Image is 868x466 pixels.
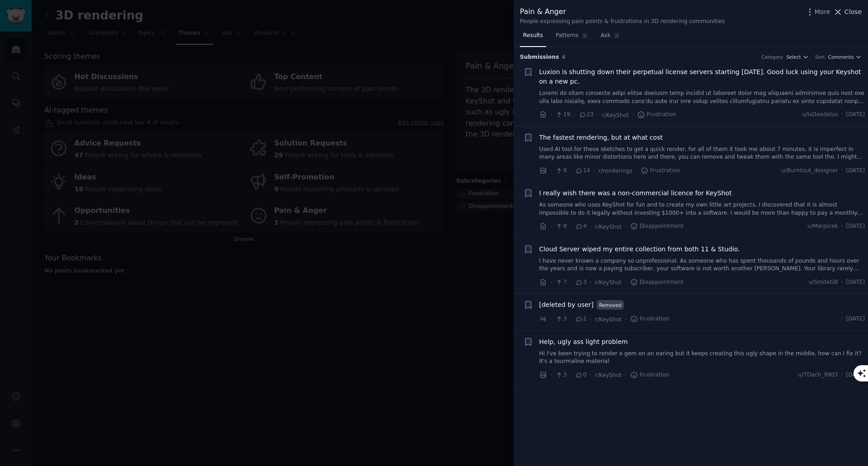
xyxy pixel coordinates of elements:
span: Select [786,54,801,60]
span: · [550,278,552,287]
span: 14 [575,167,590,175]
span: · [590,222,592,231]
a: I really wish there was a non-commercial licence for KeyShot [539,188,732,198]
span: 8 [555,222,566,231]
div: Pain & Anger [520,6,725,18]
a: The fastest rendering, but at what cost [539,133,663,142]
span: u/TDach_9903 [798,371,838,379]
button: Close [833,7,862,17]
a: Used AI tool.for these sketches to get a quick render, for all of them it took me about 7 minutes... [539,146,865,161]
a: Help, ugly ass light problem [539,337,628,347]
span: · [570,222,572,231]
span: 4 [575,222,586,231]
span: 3 [555,371,566,379]
a: Ask [598,28,623,47]
span: · [625,370,627,380]
span: · [841,371,843,379]
span: Disappointment [630,278,684,287]
span: Ask [601,32,611,40]
span: · [550,370,552,380]
span: · [597,110,599,120]
a: Results [520,28,546,47]
span: · [590,315,592,324]
span: u/SmiteGB [808,278,838,287]
a: As someone who uses KeyShot for fun and to create my own little art projects, I discovered that i... [539,201,865,217]
span: [DATE] [846,315,865,323]
span: [DATE] [846,111,865,119]
span: r/KeyShot [602,112,629,118]
span: · [570,278,572,287]
span: · [841,167,843,175]
span: More [815,7,830,17]
span: · [570,166,572,175]
span: · [550,315,552,324]
div: Category [761,54,783,60]
span: · [625,315,627,324]
span: · [550,110,552,120]
span: 3 [575,278,586,287]
span: · [841,315,843,323]
span: 0 [575,371,586,379]
span: r/renderings [599,168,632,174]
span: [DATE] [846,222,865,231]
span: Removed [597,300,624,310]
span: 19 [555,111,570,119]
span: Close [844,7,862,17]
span: u/IsDaedalus [802,111,838,119]
span: u/Marpicek [807,222,838,231]
span: · [625,278,627,287]
span: [DATE] [846,278,865,287]
div: Sort [815,54,825,60]
a: Patterns [552,28,591,47]
span: 6 [562,54,566,60]
span: · [570,370,572,380]
span: 23 [579,111,594,119]
span: u/Burntout_designer [782,167,838,175]
span: · [550,166,552,175]
span: · [570,315,572,324]
a: [deleted by user] [539,300,594,310]
span: 3 [555,315,566,323]
span: r/KeyShot [595,279,622,286]
span: Frustration [637,111,676,119]
span: r/KeyShot [595,316,622,323]
span: · [632,110,634,120]
span: r/KeyShot [595,372,622,378]
span: 7 [555,278,566,287]
span: r/KeyShot [595,224,622,230]
a: Loremi do sitam consecte adipi elitse doeiusm temp incidid ut laboreet dolor mag aliquaeni admini... [539,89,865,105]
a: Luxion is shutting down their perpetual license servers starting [DATE]. Good luck using your Key... [539,67,865,86]
span: Comments [828,54,854,60]
span: 8 [555,167,566,175]
span: · [590,370,592,380]
span: · [841,278,843,287]
span: · [593,166,595,175]
span: · [574,110,576,120]
span: · [841,222,843,231]
span: [DATE] [846,167,865,175]
a: I have never known a company so unprofessional. As someone who has spent thousands of pounds and ... [539,257,865,273]
button: Select [786,54,809,60]
button: Comments [828,54,862,60]
span: Frustration [630,315,670,323]
span: 2 [575,315,586,323]
div: People expressing pain points & frustrations in 3D rendering communities [520,18,725,26]
span: Submission s [520,53,559,61]
a: Cloud Server wiped my entire collection from both 11 & Studio. [539,245,740,254]
span: Patterns [556,32,578,40]
span: · [590,278,592,287]
span: Disappointment [630,222,684,231]
span: · [841,111,843,119]
span: Results [523,32,543,40]
span: · [625,222,627,231]
span: Frustration [641,167,680,175]
a: Hi I've been trying to render a gem on an earing but it keeps creating this ugly shape in the mid... [539,350,865,366]
span: · [550,222,552,231]
span: · [636,166,637,175]
span: [DATE] [846,371,865,379]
